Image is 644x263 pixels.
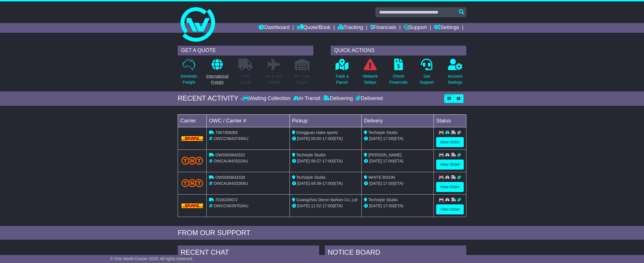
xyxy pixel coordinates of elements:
[214,204,248,208] span: OWCCN639702AU
[181,73,197,85] p: Domestic Freight
[368,130,398,135] span: Techstyle Studio
[311,181,321,186] span: 09:38
[297,136,310,141] span: [DATE]
[369,159,382,163] span: [DATE]
[178,94,243,103] div: RECENT ACTIVITY -
[436,204,464,214] a: View Order
[178,46,313,55] div: GET A QUOTE
[215,175,245,180] span: OWS000643328
[181,204,203,208] img: DHL.png
[296,130,338,135] span: Dongguan claire sports
[390,73,408,85] p: Check Financials
[448,73,463,85] p: Account Settings
[207,114,290,127] td: OWC / Carrier #
[369,136,382,141] span: [DATE]
[311,204,321,208] span: 11:52
[322,95,354,102] div: Delivering
[325,245,466,261] div: NOTICE BOARD
[331,46,466,55] div: QUICK ACTIONS
[363,73,377,85] p: Network Delays
[215,130,238,135] span: 7907306083
[420,73,434,85] p: Get Support
[364,181,431,187] div: (ETA)
[181,136,203,141] img: DHL.png
[434,114,466,127] td: Status
[419,58,434,89] a: GetSupport
[238,73,253,85] p: Full Loads
[206,58,229,89] a: InternationalFreight
[296,175,325,180] span: Techstyle Studio
[181,157,203,164] img: TNT_Domestic.png
[214,136,248,141] span: OWCCN643749AU
[178,114,207,127] td: Carrier
[364,136,431,142] div: (ETA)
[335,73,348,85] p: Track a Parcel
[178,229,466,237] div: FROM OUR SUPPORT
[243,95,292,102] div: Waiting Collection
[311,136,321,141] span: 09:00
[383,159,393,163] span: 17:00
[364,203,431,209] div: (ETA)
[368,175,395,180] span: WHITE BISON
[363,58,378,89] a: NetworkDelays
[354,95,383,102] div: Delivered
[383,181,393,186] span: 17:00
[215,197,238,202] span: 7016339072
[322,181,332,186] span: 17:00
[180,58,198,89] a: DomesticFreight
[369,204,382,208] span: [DATE]
[311,159,321,163] span: 09:27
[206,73,228,85] p: International Freight
[214,181,248,186] span: OWCAU643328AU
[436,137,464,147] a: View Order
[383,136,393,141] span: 17:00
[368,197,398,202] span: Techstyle Studio
[448,58,463,89] a: AccountSettings
[383,204,393,208] span: 17:00
[434,23,459,33] a: Settings
[214,159,248,163] span: OWCAU643322AU
[178,245,319,261] div: RECENT CHAT
[215,153,245,157] span: OWS000643322
[292,203,359,209] div: - (ETA)
[296,153,325,157] span: Techstyle Studio
[294,73,310,85] p: Air / Sea Depot
[338,23,363,33] a: Tracking
[322,136,332,141] span: 17:00
[436,160,464,170] a: View Order
[370,23,396,33] a: Financials
[297,159,310,163] span: [DATE]
[389,58,408,89] a: CheckFinancials
[362,114,434,127] td: Delivery
[297,181,310,186] span: [DATE]
[292,158,359,164] div: - (ETA)
[297,204,310,208] span: [DATE]
[297,23,331,33] a: Quote/Book
[259,23,290,33] a: Dashboard
[404,23,427,33] a: Support
[364,158,431,164] div: (ETA)
[322,204,332,208] span: 17:00
[181,179,203,187] img: TNT_Domestic.png
[296,197,357,202] span: Guangzhou Deron fashion Co.,Ltd
[292,95,322,102] div: In Transit
[369,181,382,186] span: [DATE]
[292,136,359,142] div: - (ETA)
[290,114,362,127] td: Pickup
[110,256,193,261] span: © One World Courier 2025. All rights reserved.
[265,73,282,85] p: Air & Sea Freight
[292,181,359,187] div: - (ETA)
[368,153,401,157] span: [PERSON_NAME]
[335,58,349,89] a: Track aParcel
[322,159,332,163] span: 17:00
[436,182,464,192] a: View Order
